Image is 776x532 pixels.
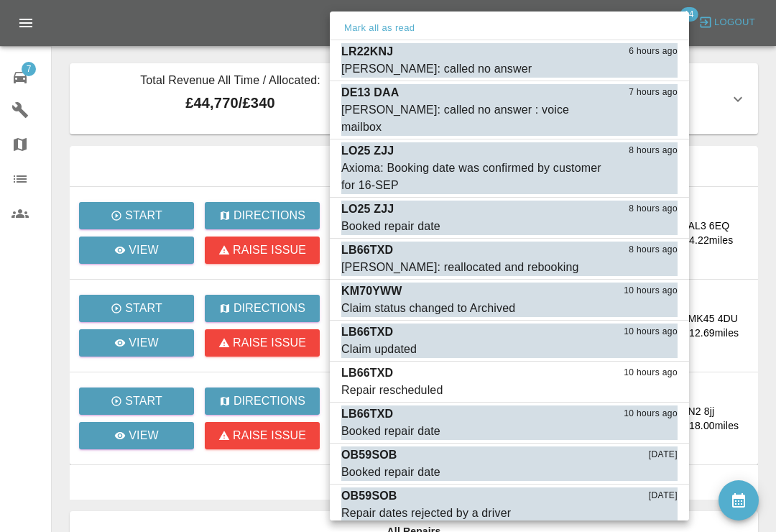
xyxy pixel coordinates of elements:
span: 7 hours ago [629,86,678,100]
span: 10 hours ago [624,366,678,380]
p: DE13 DAA [341,84,399,101]
span: 8 hours ago [629,202,678,216]
div: [PERSON_NAME]: called no answer : voice mailbox [341,101,606,136]
p: LR22KNJ [341,43,393,60]
span: 8 hours ago [629,243,678,257]
div: Booked repair date [341,218,440,235]
p: KM70YWW [341,283,402,300]
p: LB66TXD [341,324,393,341]
span: 6 hours ago [629,45,678,59]
p: LB66TXD [341,364,393,382]
div: Repair dates rejected by a driver [341,505,511,522]
p: LB66TXD [341,405,393,423]
p: LO25 ZJJ [341,142,394,160]
span: [DATE] [649,489,678,503]
div: Repair rescheduled [341,382,443,399]
span: 10 hours ago [624,284,678,298]
div: [PERSON_NAME]: reallocated and rebooking [341,259,579,276]
p: OB59SOB [341,487,397,505]
p: LO25 ZJJ [341,201,394,218]
div: [PERSON_NAME]: called no answer [341,60,532,78]
p: LB66TXD [341,242,393,259]
p: OB59SOB [341,446,397,464]
div: Booked repair date [341,464,440,481]
span: 8 hours ago [629,144,678,158]
div: Axioma: Booking date was confirmed by customer for 16-SEP [341,160,606,194]
div: Claim status changed to Archived [341,300,515,317]
span: 10 hours ago [624,325,678,339]
span: 10 hours ago [624,407,678,421]
div: Claim updated [341,341,417,358]
button: Mark all as read [341,20,417,37]
div: Booked repair date [341,423,440,440]
span: [DATE] [649,448,678,462]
